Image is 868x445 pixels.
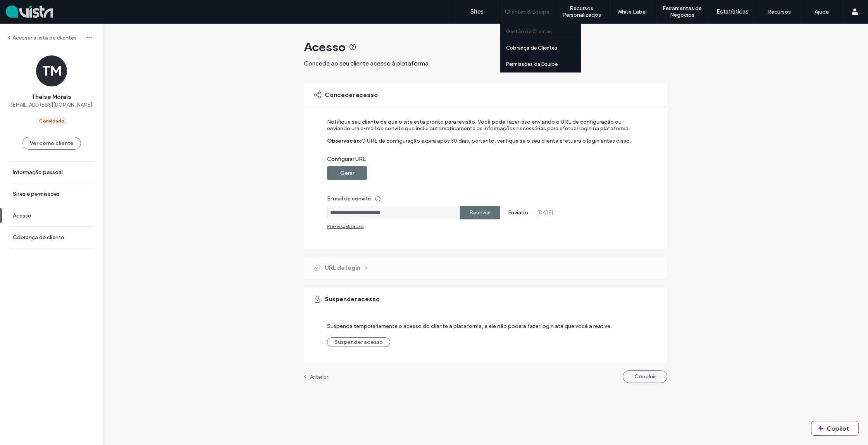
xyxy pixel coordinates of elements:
label: Ferramentas de Negócios [655,5,709,18]
label: E-mail de convite [327,191,634,206]
label: Cobrança de cliente [13,234,64,241]
label: Sites e permissões [13,191,60,197]
a: Anterior [304,374,328,380]
label: Estatísticas [716,8,749,15]
label: Enviado [508,209,528,216]
label: Acessar a lista de clientes [12,34,77,41]
button: Concluir [623,370,667,383]
span: Thaise Morais [32,93,71,101]
label: Ajuda [815,9,829,15]
button: Copilot [811,421,858,435]
div: Pré-Visualizaçāo [327,223,363,229]
label: Permissões da Equipe [506,61,558,67]
label: Recursos [767,9,791,15]
label: Gestão de Clientes [506,29,552,34]
button: Ver como cliente [22,137,81,150]
label: Gerar [340,166,354,180]
label: Reenviar [469,205,491,220]
label: Recursos Personalizados [555,5,608,18]
label: Notifique seu cliente de que o site está pronto para revisão. Você pode fazer isso enviando o URL... [327,119,634,138]
span: URL de login [325,264,360,272]
a: Gestão de Clientes [506,24,581,40]
label: Configurar URL [327,156,634,166]
label: Acesso [13,212,31,219]
span: [EMAIL_ADDRESS][DOMAIN_NAME] [11,101,92,109]
label: White Label [617,9,647,15]
div: Convidado [39,117,64,124]
label: O URL de configuração expira após 30 dias, portanto, verifique se o seu cliente efetuará o login ... [361,138,631,156]
span: Suspender acesso [325,295,380,304]
label: Suspenda temporariamente o acesso do cliente à plataforma, e ele não poderá fazer login até que v... [327,319,612,333]
label: Sites [470,8,484,15]
a: Cobrança de Clientes [506,40,581,56]
span: Ajuda [17,5,37,12]
label: Cobrança de Clientes [506,45,557,51]
a: Permissões da Equipe [506,56,581,72]
span: Acesso [304,39,346,55]
span: Conceda ao seu cliente acesso à plataforma. [304,60,430,67]
button: Suspender acesso [327,337,390,347]
span: Conceder acesso [325,91,378,99]
label: Clientes & Equipe [505,9,549,15]
label: Informação pessoal [13,169,63,176]
div: TM [36,55,67,86]
label: [DATE] [537,210,553,216]
label: Observacāo: [327,138,361,156]
label: Anterior [310,374,328,380]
